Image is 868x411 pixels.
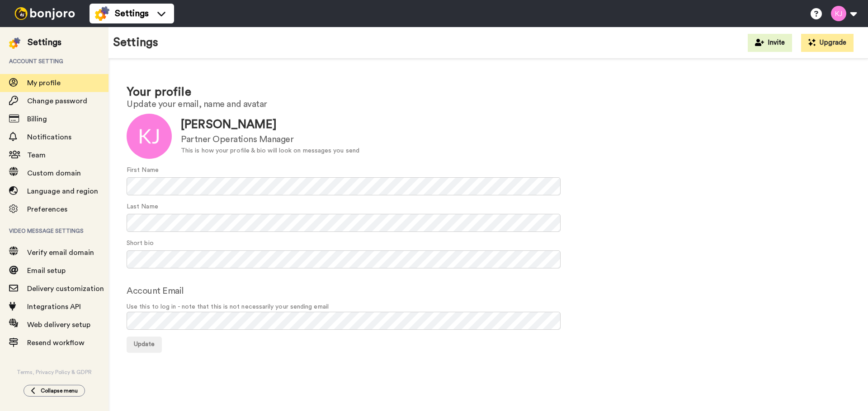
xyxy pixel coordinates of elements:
[801,34,854,52] button: Upgrade
[27,152,46,159] span: Team
[95,6,109,21] img: settings-colored.svg
[27,249,94,256] span: Verify email domain
[115,7,149,20] span: Settings
[127,166,159,175] label: First Name
[127,302,850,312] span: Use this to log in - note that this is not necessarily your sending email
[27,339,85,346] span: Resend workflow
[27,170,81,177] span: Custom domain
[27,115,47,123] span: Billing
[27,134,71,141] span: Notifications
[181,133,359,146] div: Partner Operations Manager
[127,284,184,298] label: Account Email
[27,285,104,292] span: Delivery customization
[9,37,20,49] img: settings-colored.svg
[27,206,67,213] span: Preferences
[27,97,87,105] span: Change password
[11,7,79,20] img: bj-logo-header-white.svg
[27,303,81,310] span: Integrations API
[28,36,61,49] div: Settings
[27,188,98,195] span: Language and region
[27,79,61,87] span: My profile
[113,36,158,49] h1: Settings
[181,116,359,133] div: [PERSON_NAME]
[27,321,90,328] span: Web delivery setup
[181,146,359,156] div: This is how your profile & bio will look on messages you send
[127,202,158,212] label: Last Name
[127,239,154,248] label: Short bio
[41,387,78,394] span: Collapse menu
[134,341,155,347] span: Update
[24,385,85,397] button: Collapse menu
[748,34,792,52] button: Invite
[127,86,850,99] h1: Your profile
[127,337,162,353] button: Update
[127,99,850,109] h2: Update your email, name and avatar
[27,267,66,274] span: Email setup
